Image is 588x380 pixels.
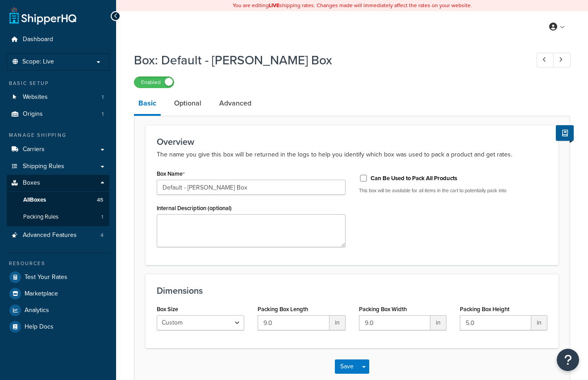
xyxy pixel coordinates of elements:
[359,187,548,194] p: This box will be available for all items in the cart to potentially pack into
[157,286,547,296] h3: Dimensions
[7,106,109,122] a: Origins1
[23,93,48,101] span: Websites
[25,274,67,281] span: Test Your Rates
[7,158,109,175] a: Shipping Rules
[430,315,446,330] span: in
[23,146,45,153] span: Carriers
[25,290,58,298] span: Marketplace
[102,93,104,101] span: 1
[134,77,174,88] label: Enabled
[258,306,308,312] label: Packing Box Length
[157,205,232,211] label: Internal Description (optional)
[7,131,109,139] div: Manage Shipping
[22,58,54,66] span: Scope: Live
[23,36,53,43] span: Dashboard
[23,213,58,221] span: Packing Rules
[7,89,109,106] a: Websites1
[23,196,46,204] span: All Boxes
[537,53,554,68] a: Previous Record
[7,31,109,48] a: Dashboard
[157,170,185,177] label: Box Name
[101,213,103,221] span: 1
[23,179,40,187] span: Boxes
[25,307,49,314] span: Analytics
[7,286,109,302] a: Marketplace
[25,323,54,331] span: Help Docs
[102,110,104,118] span: 1
[7,260,109,267] div: Resources
[157,149,547,160] p: The name you give this box will be returned in the logs to help you identify which box was used t...
[170,93,206,114] a: Optional
[157,137,547,147] h3: Overview
[335,359,359,374] button: Save
[7,175,109,226] li: Boxes
[371,174,457,182] label: Can Be Used to Pack All Products
[100,232,104,239] span: 4
[7,227,109,244] a: Advanced Features4
[23,232,77,239] span: Advanced Features
[460,306,509,312] label: Packing Box Height
[7,269,109,285] a: Test Your Rates
[7,227,109,244] li: Advanced Features
[23,163,64,170] span: Shipping Rules
[7,89,109,106] li: Websites
[7,141,109,158] a: Carriers
[556,125,574,141] button: Show Help Docs
[7,106,109,122] li: Origins
[553,53,571,68] a: Next Record
[7,209,109,225] li: Packing Rules
[329,315,346,330] span: in
[7,209,109,225] a: Packing Rules1
[7,302,109,318] a: Analytics
[215,93,256,114] a: Advanced
[23,110,43,118] span: Origins
[7,80,109,87] div: Basic Setup
[7,175,109,191] a: Boxes
[269,1,279,9] b: LIVE
[7,192,109,208] a: AllBoxes45
[97,196,103,204] span: 45
[359,306,407,312] label: Packing Box Width
[134,93,161,116] a: Basic
[557,349,579,371] button: Open Resource Center
[531,315,547,330] span: in
[157,306,178,312] label: Box Size
[7,319,109,335] a: Help Docs
[134,51,520,69] h1: Box: Default - [PERSON_NAME] Box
